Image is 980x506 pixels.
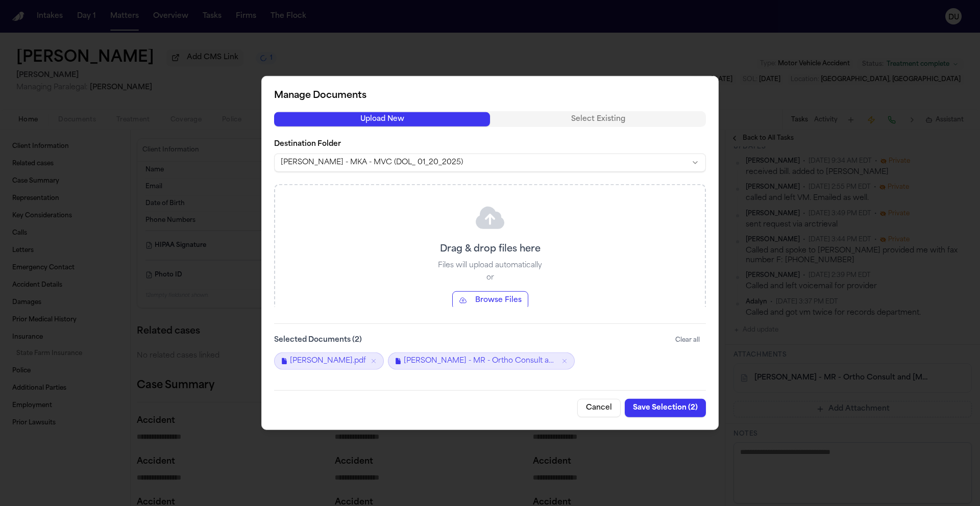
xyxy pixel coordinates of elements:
h2: Manage Documents [274,89,706,103]
button: Save Selection (2) [625,399,706,417]
p: or [486,273,494,283]
button: Browse Files [452,291,528,310]
span: [PERSON_NAME].pdf [290,356,366,366]
p: Drag & drop files here [440,242,541,257]
label: Destination Folder [274,139,706,149]
button: Upload New [274,112,490,126]
button: Select Existing [490,112,706,126]
p: Files will upload automatically [438,261,542,271]
button: Remove Santana.pdf [370,358,377,365]
button: Clear all [669,332,706,348]
button: Remove S. Calles - MR - Ortho Consult and MRI from One Oak Medical and South Plainfield Radiology... [561,358,568,365]
button: Cancel [577,399,621,417]
span: [PERSON_NAME] - MR - Ortho Consult and [MEDICAL_DATA] from [GEOGRAPHIC_DATA] and [GEOGRAPHIC_DATA... [404,356,557,366]
label: Selected Documents ( 2 ) [274,335,362,345]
